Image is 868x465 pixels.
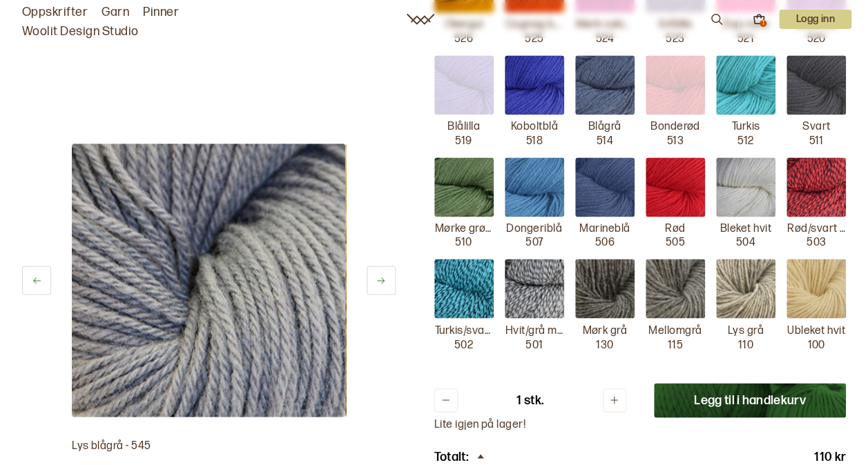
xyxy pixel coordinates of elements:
[809,135,823,149] p: 511
[728,324,764,338] p: Lys grå
[143,3,179,22] a: Pinner
[760,20,766,27] div: 1
[648,324,702,338] p: Mellomgrå
[455,135,472,149] p: 519
[787,222,845,237] p: Rød/svart molinert
[595,236,614,250] p: 506
[434,55,494,115] img: Blålilla
[517,392,543,408] p: 1 stk.
[807,338,824,353] p: 100
[650,120,700,135] p: Bonderød
[72,144,345,417] img: Bilde av garn
[654,383,846,417] button: Legg til i handlekurv
[668,338,683,353] p: 115
[779,10,851,29] p: Logg inn
[716,55,775,115] img: Turkis
[525,338,543,353] p: 501
[720,222,771,237] p: Bleket hvit
[667,135,684,149] p: 513
[454,338,473,353] p: 502
[787,259,846,318] img: Ubleket hvit
[716,259,775,318] img: Lys grå
[505,259,564,318] img: Hvit/grå molinert
[435,324,493,338] p: Turkis/svart molinert
[407,14,434,25] a: Woolit
[646,157,705,217] img: Rød
[665,222,685,237] p: Rød
[22,3,88,22] a: Oppskrifter
[506,222,562,237] p: Dongeriblå
[434,448,488,465] div: Totalt:
[646,259,705,318] img: Mellomgrå
[787,324,845,338] p: Ubleket hvit
[738,338,753,353] p: 110
[666,236,685,250] p: 505
[525,135,542,149] p: 518
[505,324,563,338] p: Hvit/grå molinert
[575,157,635,217] img: Marineblå
[731,120,760,135] p: Turkis
[22,22,139,41] a: Woolit Design Studio
[802,120,830,135] p: Svart
[779,10,851,29] button: User dropdown
[736,236,755,250] p: 504
[582,324,627,338] p: Mørk grå
[102,3,129,22] a: Garn
[575,259,635,318] img: Mørk grå
[72,439,346,453] p: Lys blågrå - 545
[807,236,826,250] p: 503
[435,222,493,237] p: Mørke grønn
[455,236,472,250] p: 510
[434,417,847,432] p: Lite igjen på lager!
[579,222,630,237] p: Marineblå
[505,55,564,115] img: Koboltblå
[814,448,846,465] p: 110 kr
[737,135,753,149] p: 512
[787,55,846,115] img: Svart
[434,157,494,217] img: Mørke grønn
[447,120,480,135] p: Blålilla
[575,55,635,115] img: Blågrå
[505,157,564,217] img: Dongeriblå
[716,157,775,217] img: Bleket hvit
[646,55,705,115] img: Bonderød
[596,135,613,149] p: 514
[596,338,613,353] p: 130
[753,13,765,26] button: 1
[434,259,494,318] img: Turkis/svart molinert
[525,236,543,250] p: 507
[588,120,621,135] p: Blågrå
[510,120,557,135] p: Koboltblå
[345,144,619,417] img: Bilde av garn
[787,157,846,217] img: Rød/svart molinert
[434,448,468,465] p: Totalt:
